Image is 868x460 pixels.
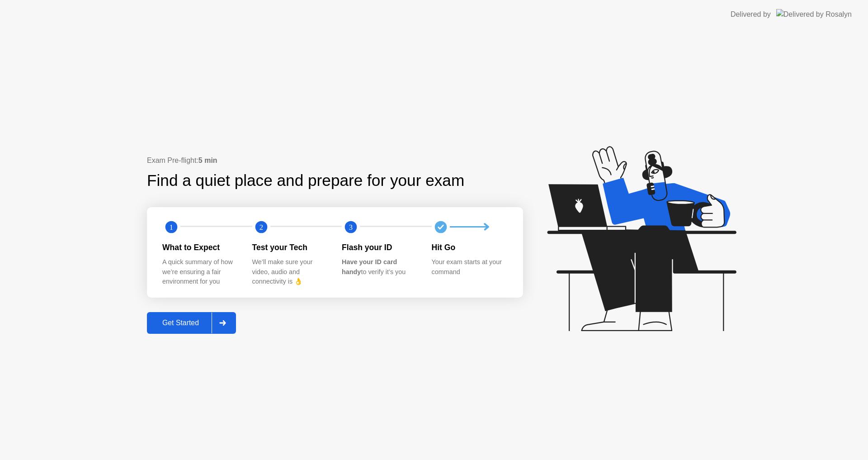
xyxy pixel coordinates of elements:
div: Get Started [150,319,212,327]
div: Test your Tech [252,242,328,253]
div: Your exam starts at your command [432,257,507,277]
div: Delivered by [731,9,771,20]
b: Have your ID card handy [342,258,397,275]
text: 3 [349,223,353,231]
div: to verify it’s you [342,257,417,277]
div: Hit Go [432,242,507,253]
div: Flash your ID [342,242,417,253]
text: 2 [259,223,263,231]
img: Delivered by Rosalyn [776,9,852,19]
div: Find a quiet place and prepare for your exam [147,169,466,193]
div: We’ll make sure your video, audio and connectivity is 👌 [252,257,328,287]
b: 5 min [198,156,217,164]
div: A quick summary of how we’re ensuring a fair environment for you [162,257,238,287]
div: Exam Pre-flight: [147,155,523,166]
div: What to Expect [162,242,238,253]
button: Get Started [147,312,236,334]
text: 1 [170,223,173,231]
